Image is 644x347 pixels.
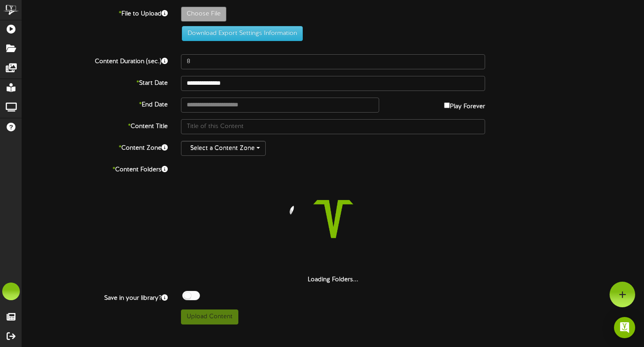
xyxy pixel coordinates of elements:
input: Title of this Content [181,119,486,134]
button: Download Export Settings Information [182,26,303,41]
strong: Loading Folders... [308,276,358,283]
img: loading-spinner-2.png [277,162,390,275]
button: Upload Content [181,309,238,324]
button: Select a Content Zone [181,141,266,156]
input: Play Forever [444,102,450,108]
label: Content Duration (sec.) [15,54,174,66]
div: Open Intercom Messenger [614,317,635,338]
a: Download Export Settings Information [177,30,303,37]
label: Content Zone [15,141,174,153]
label: Save in your library? [15,291,174,303]
label: File to Upload [15,7,174,19]
label: Content Folders [15,162,174,174]
label: Play Forever [444,98,485,111]
label: Content Title [15,119,174,131]
label: End Date [15,98,174,109]
label: Start Date [15,76,174,88]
